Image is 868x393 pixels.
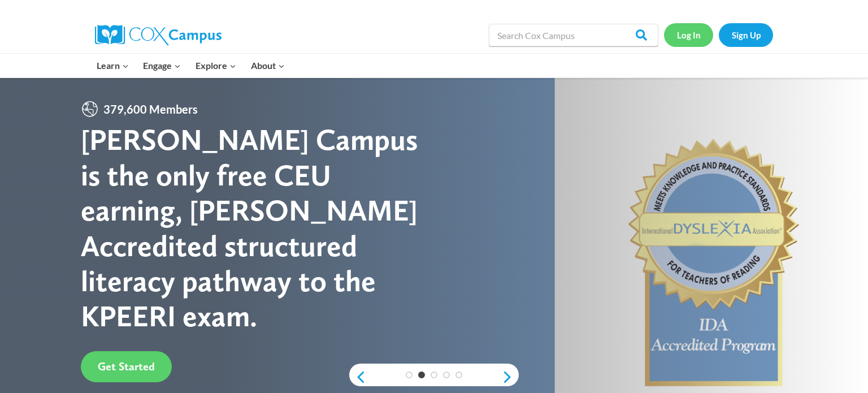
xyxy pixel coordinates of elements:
[98,360,155,373] span: Get Started
[188,54,244,77] button: Child menu of Explore
[431,372,437,378] a: 3
[418,372,425,378] a: 2
[502,370,519,384] a: next
[136,54,189,77] button: Child menu of Engage
[95,25,222,45] img: Cox Campus
[664,23,713,46] a: Log In
[406,372,413,378] a: 1
[89,54,136,77] button: Child menu of Learn
[244,54,292,77] button: Child menu of About
[719,23,773,46] a: Sign Up
[455,372,462,378] a: 5
[89,54,292,77] nav: Primary Navigation
[489,24,658,46] input: Search Cox Campus
[349,370,366,384] a: previous
[99,100,202,118] span: 379,600 Members
[443,372,450,378] a: 4
[81,351,172,382] a: Get Started
[664,23,773,46] nav: Secondary Navigation
[81,122,434,334] div: [PERSON_NAME] Campus is the only free CEU earning, [PERSON_NAME] Accredited structured literacy p...
[349,366,519,388] div: content slider buttons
